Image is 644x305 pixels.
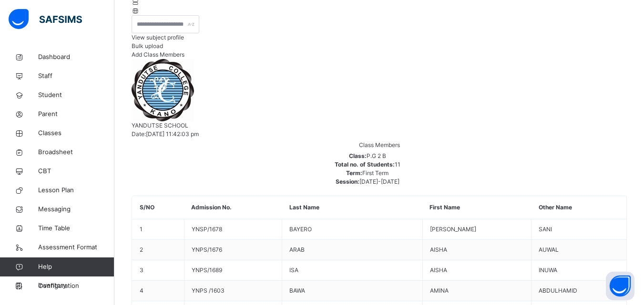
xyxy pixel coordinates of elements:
[38,281,114,291] span: Configuration
[184,281,282,301] td: YNPS /1603
[132,51,184,58] span: Add Class Members
[422,240,532,260] td: AISHA
[282,240,423,260] td: ARAB
[282,219,423,240] td: BAYERO
[359,178,399,185] span: [DATE]-[DATE]
[38,71,114,81] span: Staff
[359,141,400,148] span: Class Members
[532,219,626,240] td: SANI
[532,196,626,219] th: Other Name
[422,260,532,281] td: AISHA
[38,224,114,233] span: Time Table
[146,130,199,138] span: [DATE] 11:42:03 pm
[133,260,184,281] td: 3
[9,9,82,29] img: safsims
[349,152,367,159] span: Class:
[422,281,532,301] td: AMINA
[184,240,282,260] td: YNPS/1676
[532,260,626,281] td: INUWA
[282,281,423,301] td: BAWA
[367,152,386,159] span: P.G 2 B
[346,169,362,177] span: Term:
[132,130,146,138] span: Date:
[532,240,626,260] td: AUWAL
[422,219,532,240] td: [PERSON_NAME]
[335,161,395,168] span: Total no. of Students:
[362,169,388,177] span: First Term
[184,196,282,219] th: Admission No.
[133,240,184,260] td: 2
[133,196,184,219] th: S/NO
[184,219,282,240] td: YNSP/1678
[132,122,188,129] span: YANDUTSE SCHOOL
[133,219,184,240] td: 1
[38,167,114,176] span: CBT
[38,148,114,157] span: Broadsheet
[336,178,359,185] span: Session:
[132,42,163,49] span: Bulk upload
[132,59,194,121] img: yandutseschool.png
[38,109,114,119] span: Parent
[606,272,634,300] button: Open asap
[133,281,184,301] td: 4
[38,186,114,195] span: Lesson Plan
[38,243,114,252] span: Assessment Format
[532,281,626,301] td: ABDULHAMID
[282,260,423,281] td: ISA
[38,205,114,214] span: Messaging
[395,161,400,168] span: 11
[132,34,184,41] span: View subject profile
[38,262,114,272] span: Help
[422,196,532,219] th: First Name
[38,128,114,138] span: Classes
[38,52,114,62] span: Dashboard
[282,196,423,219] th: Last Name
[38,90,114,100] span: Student
[184,260,282,281] td: YNPS/1689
